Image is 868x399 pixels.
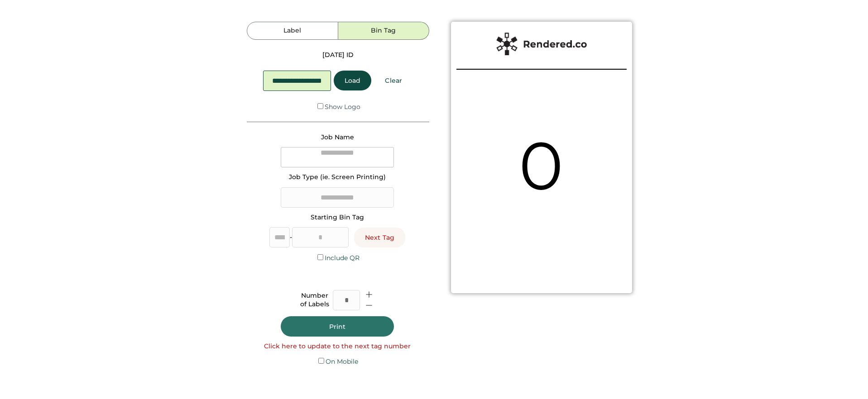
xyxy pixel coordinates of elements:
div: Job Type (ie. Screen Printing) [289,173,386,182]
div: - [290,233,292,242]
button: Clear [374,71,413,90]
button: Print [281,316,394,337]
button: Next Tag [354,228,405,247]
div: Number of Labels [300,291,329,309]
button: Label [247,22,338,40]
label: On Mobile [326,357,358,366]
div: Starting Bin Tag [311,213,364,222]
button: Bin Tag [338,22,429,40]
label: Include QR [325,254,360,262]
img: Rendered%20Label%20Logo%402x.png [496,33,587,55]
div: Job Name [321,133,354,142]
div: 0 [515,119,568,213]
label: Show Logo [325,103,360,111]
div: [DATE] ID [322,51,354,60]
div: Click here to update to the next tag number [264,342,411,351]
button: Load [334,71,371,90]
